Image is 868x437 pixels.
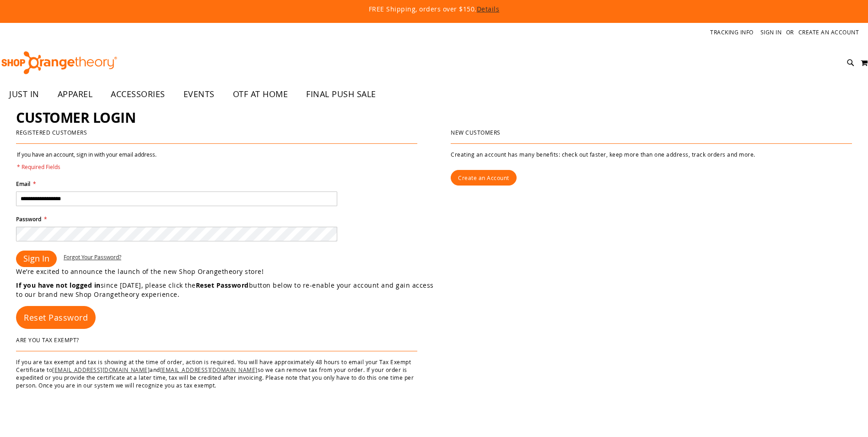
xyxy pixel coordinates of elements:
a: Create an Account [798,28,859,36]
span: JUST IN [9,84,39,104]
p: Creating an account has many benefits: check out faster, keep more than one address, track orders... [451,151,852,158]
span: FINAL PUSH SALE [306,84,376,104]
button: Sign In [16,251,57,267]
a: ACCESSORIES [102,84,174,105]
span: ACCESSORIES [111,84,165,104]
a: Reset Password [16,306,96,329]
a: [EMAIL_ADDRESS][DOMAIN_NAME] [52,366,150,373]
span: Customer Login [16,108,135,127]
strong: If you have not logged in [16,281,101,290]
span: Forgot Your Password? [64,253,121,261]
strong: Reset Password [196,281,249,290]
span: Reset Password [24,312,88,323]
p: If you are tax exempt and tax is showing at the time of order, action is required. You will have ... [16,358,417,390]
a: Sign In [760,28,782,36]
a: FINAL PUSH SALE [297,84,385,105]
p: FREE Shipping, orders over $150. [159,5,708,14]
span: * Required Fields [17,163,156,171]
a: Forgot Your Password? [64,253,121,261]
span: OTF AT HOME [233,84,288,104]
strong: Registered Customers [16,129,87,136]
legend: If you have an account, sign in with your email address. [16,151,157,171]
strong: New Customers [451,129,501,136]
a: OTF AT HOME [224,84,297,105]
span: EVENTS [183,84,215,104]
a: APPAREL [49,84,102,105]
a: Details [477,5,500,13]
p: since [DATE], please click the button below to re-enable your account and gain access to our bran... [16,281,434,299]
span: Sign In [23,253,49,264]
a: Create an Account [451,170,517,186]
span: APPAREL [58,84,93,104]
span: Email [16,180,30,188]
a: [EMAIL_ADDRESS][DOMAIN_NAME] [160,366,258,373]
span: Password [16,215,41,223]
p: We’re excited to announce the launch of the new Shop Orangetheory store! [16,267,434,276]
strong: Are You Tax Exempt? [16,336,79,344]
span: Create an Account [458,174,509,181]
a: EVENTS [174,84,224,105]
a: Tracking Info [710,28,754,36]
